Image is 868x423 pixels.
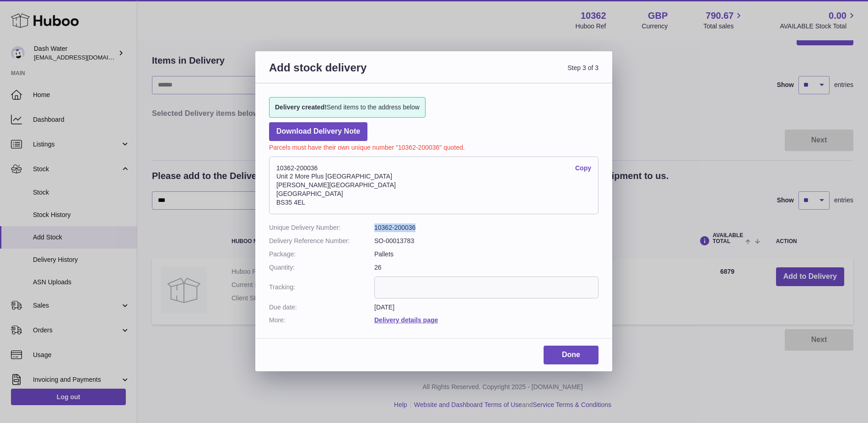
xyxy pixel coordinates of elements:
[269,157,598,214] address: 10362-200036 Unit 2 More Plus [GEOGRAPHIC_DATA] [PERSON_NAME][GEOGRAPHIC_DATA] [GEOGRAPHIC_DATA] ...
[269,223,374,232] dt: Unique Delivery Number:
[275,103,327,111] strong: Delivery created!
[269,303,374,312] dt: Due date:
[374,316,438,324] a: Delivery details page
[269,60,434,86] h3: Add stock delivery
[269,141,598,152] p: Parcels must have their own unique number "10362-200036" quoted.
[269,122,367,141] a: Download Delivery Note
[575,164,591,173] a: Copy
[269,237,374,245] dt: Delivery Reference Number:
[544,346,598,364] a: Done
[374,250,598,259] dd: Pallets
[269,250,374,259] dt: Package:
[269,263,374,272] dt: Quantity:
[269,277,374,298] dt: Tracking:
[275,103,420,112] span: Send items to the address below
[434,60,598,86] span: Step 3 of 3
[374,263,598,272] dd: 26
[374,303,598,312] dd: [DATE]
[374,223,598,232] dd: 10362-200036
[269,316,374,325] dt: More:
[374,237,598,245] dd: SO-00013783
